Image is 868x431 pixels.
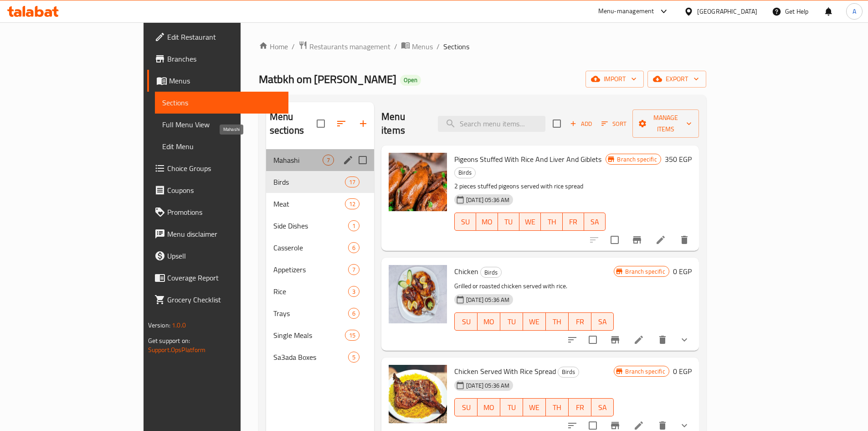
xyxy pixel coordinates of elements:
p: 2 pieces stuffed pigeons served with rice spread [454,181,606,192]
a: Coupons [147,179,288,201]
button: WE [519,213,541,231]
li: / [394,41,397,52]
span: Birds [273,177,345,187]
span: [DATE] 05:36 AM [462,381,513,390]
span: SA [595,401,611,414]
svg: Show Choices [679,334,690,345]
span: [DATE] 05:36 AM [462,196,513,204]
div: Trays6 [266,302,375,324]
span: Promotions [167,207,281,218]
span: 7 [349,265,359,274]
span: Choice Groups [167,163,281,174]
div: Casserole6 [266,237,375,259]
div: items [348,220,360,231]
span: Sort items [596,117,632,131]
div: items [345,177,360,187]
li: / [292,41,295,52]
span: Single Meals [273,330,345,341]
button: TH [546,312,569,331]
nav: Menu sections [266,145,375,372]
div: items [323,155,334,166]
img: Pigeons Stuffed With Rice And Liver And Giblets [389,153,447,211]
span: Branches [167,53,281,64]
h2: Menu sections [270,110,317,137]
span: import [593,73,637,85]
a: Edit menu item [633,420,644,431]
div: items [345,198,360,209]
button: TU [498,213,519,231]
span: Appetizers [273,264,348,275]
span: Sections [443,41,469,52]
a: Edit menu item [633,334,644,345]
div: Side Dishes1 [266,215,375,237]
button: export [647,71,706,88]
span: 7 [323,156,334,165]
span: Birds [558,367,579,377]
span: FR [572,401,588,414]
span: Menu disclaimer [167,228,281,239]
button: edit [341,153,355,167]
span: 1 [349,222,359,230]
div: Birds17 [266,171,375,193]
span: WE [527,315,542,328]
svg: Show Choices [679,420,690,431]
span: Rice [273,286,348,297]
button: Branch-specific-item [626,229,648,251]
a: Promotions [147,201,288,223]
span: FR [566,215,580,228]
button: Branch-specific-item [604,329,626,351]
button: SA [591,398,614,416]
span: Grocery Checklist [167,294,281,305]
button: MO [478,398,500,416]
div: Meat12 [266,193,375,215]
span: 1.0.0 [172,319,186,331]
span: Select to update [583,330,602,349]
div: Casserole [273,242,348,253]
div: Appetizers7 [266,259,375,280]
button: sort-choices [561,329,583,351]
button: SU [454,312,478,331]
div: [GEOGRAPHIC_DATA] [697,6,757,16]
a: Support.OpsPlatform [148,344,206,356]
img: Chicken [389,265,447,323]
p: Grilled or roasted chicken served with rice. [454,280,614,292]
span: Sections [162,97,281,108]
span: Birds [455,167,475,178]
span: Sort [601,119,627,129]
button: import [586,71,644,88]
div: items [348,352,360,363]
button: TH [546,398,569,416]
button: MO [478,312,500,331]
span: Birds [481,267,501,278]
span: A [853,6,856,16]
h6: 350 EGP [665,153,692,166]
div: Menu-management [598,6,654,17]
a: Coverage Report [147,267,288,289]
div: Birds [454,167,476,178]
span: SA [588,215,602,228]
span: Side Dishes [273,220,348,231]
span: MO [480,215,494,228]
span: Mahashi [273,155,323,166]
button: show more [673,329,695,351]
button: WE [523,312,546,331]
span: Sa3ada Boxes [273,352,348,363]
button: delete [673,229,695,251]
span: Edit Menu [162,141,281,152]
button: FR [569,312,591,331]
div: Trays [273,308,348,319]
button: Sort [599,117,629,131]
div: items [345,330,360,341]
span: Meat [273,198,345,209]
span: Get support on: [148,335,190,347]
span: 5 [349,353,359,362]
button: FR [569,398,591,416]
span: MO [481,315,497,328]
span: 12 [345,200,359,208]
button: delete [652,329,673,351]
div: items [348,242,360,253]
span: Add item [566,117,596,131]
